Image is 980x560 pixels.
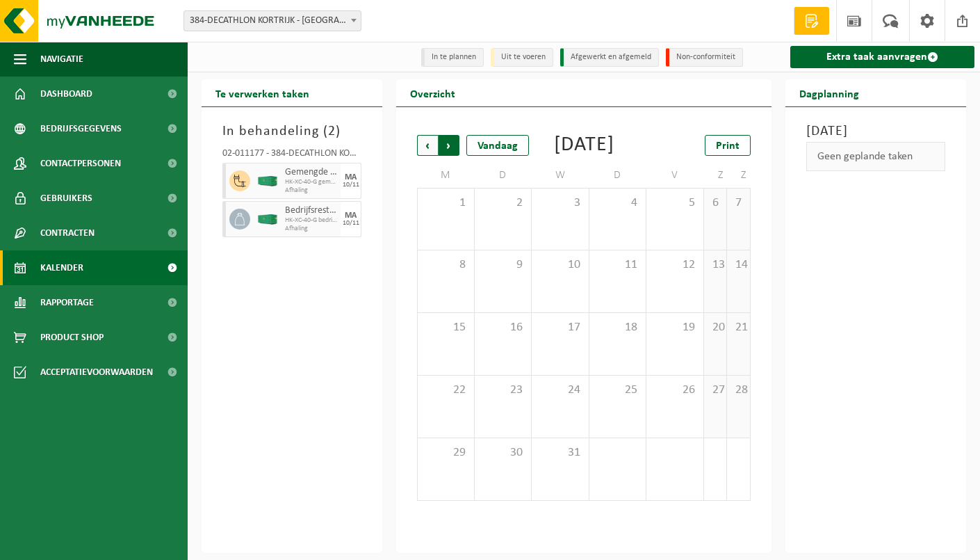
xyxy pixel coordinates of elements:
[482,383,525,398] span: 23
[257,214,278,225] img: HK-XC-40-GN-00
[596,195,639,211] span: 4
[40,320,104,355] span: Product Shop
[653,383,696,398] span: 26
[40,250,83,285] span: Kalender
[417,135,438,156] span: Vorige
[257,176,278,186] img: HK-XC-40-GN-00
[790,46,974,68] a: Extra taak aanvragen
[439,135,459,156] span: Volgende
[596,320,639,335] span: 18
[482,445,525,461] span: 30
[425,445,467,461] span: 29
[653,257,696,273] span: 12
[596,257,639,273] span: 11
[40,111,122,146] span: Bedrijfsgegevens
[40,146,121,181] span: Contactpersonen
[704,163,728,188] td: Z
[40,285,94,320] span: Rapportage
[425,320,467,335] span: 15
[222,149,361,163] div: 02-011177 - 384-DECATHLON KORTRIJK - [GEOGRAPHIC_DATA]
[734,257,743,273] span: 14
[491,48,553,67] li: Uit te voeren
[425,257,467,273] span: 8
[482,195,525,211] span: 2
[345,211,357,220] div: MA
[396,79,469,106] h2: Overzicht
[539,445,582,461] span: 31
[711,257,720,273] span: 13
[539,195,582,211] span: 3
[184,11,361,31] span: 384-DECATHLON KORTRIJK - KORTRIJK
[285,225,337,233] span: Afhaling
[711,320,720,335] span: 20
[482,320,525,335] span: 16
[806,142,945,171] div: Geen geplande taken
[711,195,720,211] span: 6
[785,79,873,106] h2: Dagplanning
[285,178,337,186] span: HK-XC-40-G gemengde harde kunststoffen (PE, PP en PVC), recy
[734,320,743,335] span: 21
[705,135,751,156] a: Print
[539,257,582,273] span: 10
[425,195,467,211] span: 1
[653,320,696,335] span: 19
[475,163,532,188] td: D
[285,216,337,225] span: HK-XC-40-G bedrijfsrestafval
[40,216,95,250] span: Contracten
[589,163,647,188] td: D
[222,121,361,142] h3: In behandeling ( )
[40,42,83,77] span: Navigatie
[806,121,945,142] h3: [DATE]
[711,383,720,398] span: 27
[653,195,696,211] span: 5
[734,195,743,211] span: 7
[285,167,337,178] span: Gemengde harde kunststoffen (PE, PP en PVC), recycleerbaar (industrieel)
[183,10,361,31] span: 384-DECATHLON KORTRIJK - KORTRIJK
[596,383,639,398] span: 25
[532,163,589,188] td: W
[716,141,740,152] span: Print
[345,173,357,182] div: MA
[727,163,751,188] td: Z
[343,220,359,227] div: 10/11
[466,135,529,156] div: Vandaag
[425,383,467,398] span: 22
[539,320,582,335] span: 17
[417,163,475,188] td: M
[421,48,484,67] li: In te plannen
[539,383,582,398] span: 24
[328,125,336,138] span: 2
[40,181,92,216] span: Gebruikers
[40,77,92,111] span: Dashboard
[482,257,525,273] span: 9
[202,79,323,106] h2: Te verwerken taken
[343,182,359,189] div: 10/11
[734,383,743,398] span: 28
[560,48,659,67] li: Afgewerkt en afgemeld
[40,355,153,390] span: Acceptatievoorwaarden
[646,163,704,188] td: V
[554,135,614,156] div: [DATE]
[285,205,337,216] span: Bedrijfsrestafval
[285,186,337,195] span: Afhaling
[666,48,743,67] li: Non-conformiteit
